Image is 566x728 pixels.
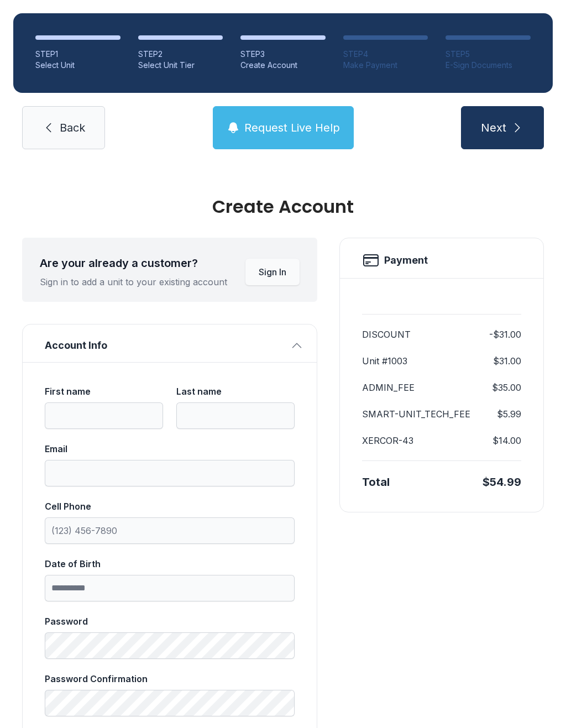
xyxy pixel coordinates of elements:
[40,275,227,289] div: Sign in to add a unit to your existing account
[493,354,521,368] dd: $31.00
[45,338,286,353] span: Account Info
[35,49,120,60] div: STEP 1
[45,517,295,544] input: Cell Phone
[384,253,428,268] h2: Payment
[22,198,544,216] div: Create Account
[45,672,295,685] div: Password Confirmation
[362,474,390,490] div: Total
[138,60,223,71] div: Select Unit Tier
[362,354,407,368] dt: Unit #1003
[492,434,521,447] dd: $14.00
[446,60,531,71] div: E-Sign Documents
[45,402,163,429] input: First name
[45,615,295,628] div: Password
[45,442,295,455] div: Email
[497,407,521,421] dd: $5.99
[343,49,428,60] div: STEP 4
[45,460,295,486] input: Email
[45,500,295,513] div: Cell Phone
[240,49,326,60] div: STEP 3
[45,632,295,659] input: Password
[362,407,470,421] dt: SMART-UNIT_TECH_FEE
[492,381,521,394] dd: $35.00
[483,474,521,490] div: $54.99
[40,255,227,271] div: Are your already a customer?
[45,690,295,716] input: Password Confirmation
[60,120,85,135] span: Back
[23,324,317,362] button: Account Info
[35,60,120,71] div: Select Unit
[362,328,411,341] dt: DISCOUNT
[45,557,295,570] div: Date of Birth
[489,328,521,341] dd: -$31.00
[45,385,163,398] div: First name
[244,120,340,135] span: Request Live Help
[45,575,295,601] input: Date of Birth
[240,60,326,71] div: Create Account
[343,60,428,71] div: Make Payment
[259,265,286,279] span: Sign In
[362,434,413,447] dt: XERCOR-43
[481,120,506,135] span: Next
[176,402,295,429] input: Last name
[446,49,531,60] div: STEP 5
[176,385,295,398] div: Last name
[138,49,223,60] div: STEP 2
[362,381,415,394] dt: ADMIN_FEE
